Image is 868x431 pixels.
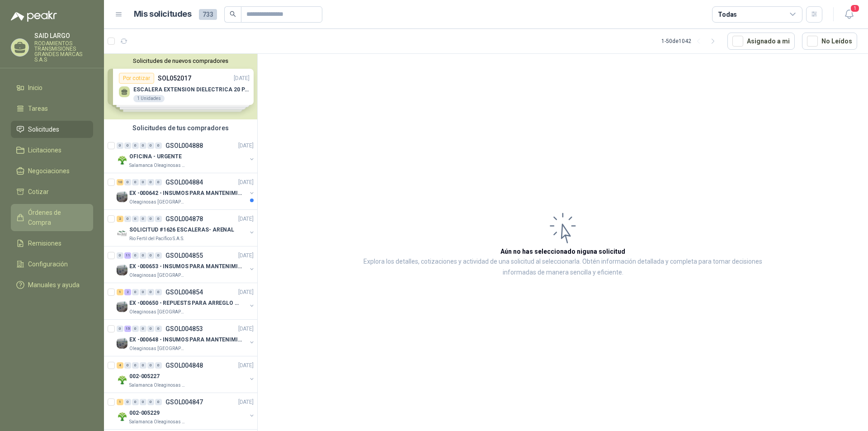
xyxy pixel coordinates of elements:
p: Oleaginosas [GEOGRAPHIC_DATA][PERSON_NAME] [129,272,186,279]
p: Oleaginosas [GEOGRAPHIC_DATA][PERSON_NAME] [129,308,186,316]
img: Company Logo [117,155,127,166]
div: 0 [132,362,139,369]
div: 0 [140,326,146,332]
p: GSOL004848 [165,362,203,369]
a: 0 15 0 0 0 0 GSOL004853[DATE] Company LogoEX -000648 - INSUMOS PARA MANTENIMIENITO MECANICOOleagi... [117,323,255,352]
div: 11 [124,252,131,259]
div: Todas [718,9,737,19]
p: SOLICITUD #1626 ESCALERAS- ARENAL [129,226,234,234]
p: GSOL004854 [165,289,203,295]
img: Company Logo [117,411,127,422]
p: [DATE] [238,361,254,370]
div: 2 [124,289,131,295]
span: Solicitudes [28,124,59,134]
div: 1 - 50 de 1042 [661,34,720,48]
div: 0 [117,142,123,149]
div: 0 [132,326,139,332]
div: 0 [132,142,139,149]
p: EX -000642 - INSUMOS PARA MANTENIMIENTO PREVENTIVO [129,189,242,198]
p: GSOL004878 [165,216,203,222]
button: Asignado a mi [727,33,795,50]
div: 0 [147,326,154,332]
p: GSOL004853 [165,326,203,332]
div: 0 [140,399,146,405]
p: Explora los detalles, cotizaciones y actividad de una solicitud al seleccionarla. Obtén informaci... [348,256,778,278]
div: 0 [155,252,162,259]
div: 0 [155,216,162,222]
div: 0 [155,142,162,149]
p: GSOL004888 [165,142,203,149]
div: 0 [132,252,139,259]
span: Órdenes de Compra [28,208,85,227]
p: Salamanca Oleaginosas SAS [129,162,186,169]
div: 10 [117,179,123,185]
a: Negociaciones [11,162,93,180]
div: 4 [117,362,123,369]
span: search [230,11,236,17]
div: 1 [117,289,123,295]
p: OFICINA - URGENTE [129,152,182,161]
p: 002-005227 [129,372,160,381]
span: Manuales y ayuda [28,280,80,290]
span: Configuración [28,259,68,269]
div: 0 [147,179,154,185]
div: 1 [117,399,123,405]
div: 0 [132,179,139,185]
a: Remisiones [11,235,93,252]
p: Oleaginosas [GEOGRAPHIC_DATA][PERSON_NAME] [129,199,186,206]
button: No Leídos [802,33,857,50]
div: Solicitudes de tus compradores [104,119,257,137]
p: GSOL004855 [165,252,203,259]
a: Tareas [11,100,93,117]
div: 0 [155,289,162,295]
button: 1 [841,6,857,23]
p: Oleaginosas [GEOGRAPHIC_DATA][PERSON_NAME] [129,345,186,352]
div: 15 [124,326,131,332]
span: 1 [850,4,860,13]
button: Solicitudes de nuevos compradores [108,57,254,64]
img: Logo peakr [11,11,57,22]
p: Salamanca Oleaginosas SAS [129,418,186,426]
a: 0 0 0 0 0 0 GSOL004888[DATE] Company LogoOFICINA - URGENTESalamanca Oleaginosas SAS [117,140,255,169]
div: 0 [147,289,154,295]
div: 2 [117,216,123,222]
div: 0 [124,179,131,185]
img: Company Logo [117,228,127,239]
p: EX -000650 - REPUESTS PARA ARREGLO BOMBA DE PLANTA [129,299,242,308]
p: [DATE] [238,398,254,407]
div: 0 [124,362,131,369]
a: Configuración [11,256,93,273]
p: [DATE] [238,251,254,260]
div: 0 [155,326,162,332]
div: 0 [140,252,146,259]
span: Cotizar [28,187,49,197]
p: [DATE] [238,288,254,297]
p: EX -000653 - INSUMOS PARA MANTENIMIENTO A CADENAS [129,262,242,271]
div: 0 [117,326,123,332]
div: 0 [140,289,146,295]
a: 4 0 0 0 0 0 GSOL004848[DATE] Company Logo002-005227Salamanca Oleaginosas SAS [117,360,255,389]
div: 0 [140,216,146,222]
div: 0 [147,362,154,369]
a: 0 11 0 0 0 0 GSOL004855[DATE] Company LogoEX -000653 - INSUMOS PARA MANTENIMIENTO A CADENASOleagi... [117,250,255,279]
p: Rio Fertil del Pacífico S.A.S. [129,235,184,242]
div: 0 [124,216,131,222]
div: 0 [155,399,162,405]
a: Cotizar [11,183,93,200]
h1: Mis solicitudes [134,8,192,21]
div: 0 [147,216,154,222]
div: 0 [124,399,131,405]
p: EX -000648 - INSUMOS PARA MANTENIMIENITO MECANICO [129,336,242,344]
div: 0 [140,362,146,369]
span: Licitaciones [28,145,61,155]
a: Órdenes de Compra [11,204,93,231]
span: Negociaciones [28,166,70,176]
h3: Aún no has seleccionado niguna solicitud [500,246,625,256]
div: 0 [117,252,123,259]
div: 0 [132,289,139,295]
div: 0 [140,179,146,185]
p: [DATE] [238,178,254,187]
a: 2 0 0 0 0 0 GSOL004878[DATE] Company LogoSOLICITUD #1626 ESCALERAS- ARENALRio Fertil del Pacífico... [117,213,255,242]
div: 0 [124,142,131,149]
span: Inicio [28,83,42,93]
